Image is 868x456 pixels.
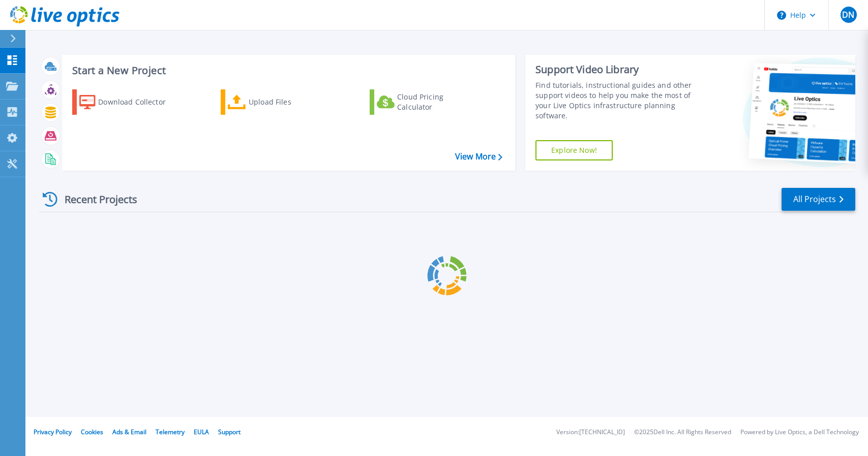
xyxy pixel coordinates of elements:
[218,428,241,436] a: Support
[249,92,330,112] div: Upload Files
[39,187,151,212] div: Recent Projects
[221,89,334,115] a: Upload Files
[535,63,702,76] div: Support Video Library
[72,89,186,115] a: Download Collector
[782,188,855,211] a: All Projects
[842,11,854,19] span: DN
[72,65,502,76] h3: Start a New Project
[98,92,179,112] div: Download Collector
[740,429,859,436] li: Powered by Live Optics, a Dell Technology
[455,152,502,161] a: View More
[535,140,613,160] a: Explore Now!
[81,428,103,436] a: Cookies
[194,428,209,436] a: EULA
[535,80,702,121] div: Find tutorials, instructional guides and other support videos to help you make the most of your L...
[397,92,478,112] div: Cloud Pricing Calculator
[634,429,731,436] li: © 2025 Dell Inc. All Rights Reserved
[370,89,483,115] a: Cloud Pricing Calculator
[34,428,72,436] a: Privacy Policy
[156,428,185,436] a: Telemetry
[556,429,625,436] li: Version: [TECHNICAL_ID]
[112,428,146,436] a: Ads & Email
